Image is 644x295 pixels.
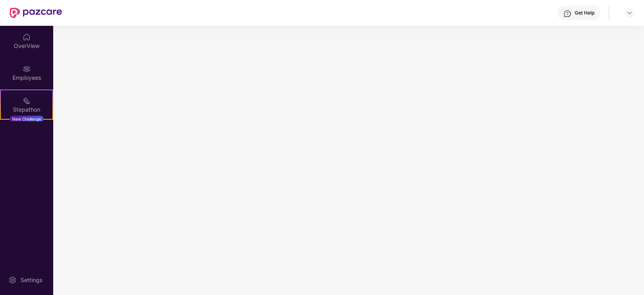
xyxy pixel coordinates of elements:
img: svg+xml;base64,PHN2ZyBpZD0iRHJvcGRvd24tMzJ4MzIiIHhtbG5zPSJodHRwOi8vd3d3LnczLm9yZy8yMDAwL3N2ZyIgd2... [626,10,633,16]
img: svg+xml;base64,PHN2ZyBpZD0iSG9tZSIgeG1sbnM9Imh0dHA6Ly93d3cudzMub3JnLzIwMDAvc3ZnIiB3aWR0aD0iMjAiIG... [23,33,31,41]
div: Stepathon [1,106,52,114]
img: svg+xml;base64,PHN2ZyB4bWxucz0iaHR0cDovL3d3dy53My5vcmcvMjAwMC9zdmciIHdpZHRoPSIyMSIgaGVpZ2h0PSIyMC... [23,97,31,105]
div: Get Help [575,10,594,16]
img: svg+xml;base64,PHN2ZyBpZD0iRW1wbG95ZWVzIiB4bWxucz0iaHR0cDovL3d3dy53My5vcmcvMjAwMC9zdmciIHdpZHRoPS... [23,65,31,73]
img: svg+xml;base64,PHN2ZyBpZD0iSGVscC0zMngzMiIgeG1sbnM9Imh0dHA6Ly93d3cudzMub3JnLzIwMDAvc3ZnIiB3aWR0aD... [563,10,571,18]
img: svg+xml;base64,PHN2ZyBpZD0iU2V0dGluZy0yMHgyMCIgeG1sbnM9Imh0dHA6Ly93d3cudzMub3JnLzIwMDAvc3ZnIiB3aW... [8,276,17,284]
div: Settings [18,276,45,284]
img: New Pazcare Logo [10,8,62,18]
div: New Challenge [10,116,44,122]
